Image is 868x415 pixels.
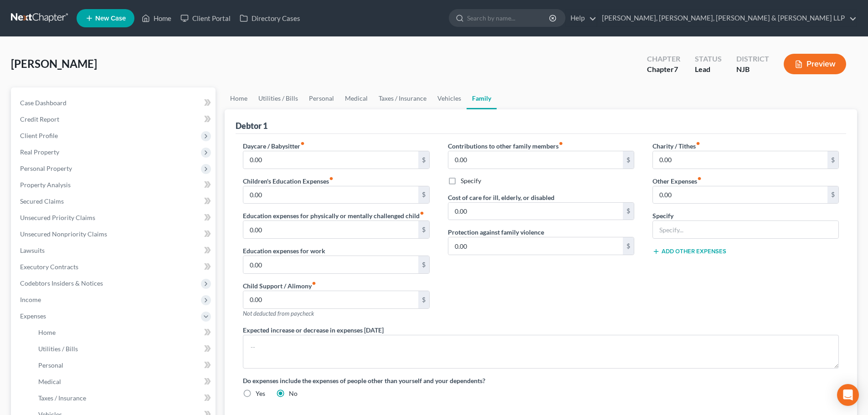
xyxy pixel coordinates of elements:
div: Chapter [647,64,680,75]
input: -- [243,151,418,169]
a: Case Dashboard [13,95,216,111]
a: Taxes / Insurance [373,87,432,109]
a: Personal [31,357,216,374]
span: Expenses [20,312,46,320]
a: Property Analysis [13,177,216,193]
span: Codebtors Insiders & Notices [20,279,103,287]
label: Yes [256,389,265,398]
a: Lawsuits [13,242,216,259]
div: $ [418,186,429,204]
label: Education expenses for work [243,246,325,256]
span: Unsecured Priority Claims [20,214,95,221]
label: No [289,389,298,398]
span: Real Property [20,148,59,156]
a: Directory Cases [235,10,305,26]
div: $ [418,151,429,169]
i: fiber_manual_record [697,176,702,181]
div: Debtor 1 [236,120,267,131]
label: Expected increase or decrease in expenses [DATE] [243,325,384,335]
input: -- [653,186,827,204]
label: Do expenses include the expenses of people other than yourself and your dependents? [243,376,839,385]
label: Charity / Tithes [652,141,700,151]
span: 7 [674,65,678,73]
i: fiber_manual_record [559,141,563,146]
a: Personal [303,87,339,109]
a: Home [137,10,176,26]
span: Property Analysis [20,181,71,189]
input: -- [448,237,623,255]
span: Secured Claims [20,197,64,205]
label: Children's Education Expenses [243,176,334,186]
label: Cost of care for ill, elderly, or disabled [448,193,555,202]
label: Daycare / Babysitter [243,141,305,151]
span: Unsecured Nonpriority Claims [20,230,107,238]
span: Income [20,296,41,303]
a: Unsecured Priority Claims [13,210,216,226]
input: Specify... [653,221,838,238]
div: Open Intercom Messenger [837,384,859,406]
div: NJB [736,64,769,75]
div: $ [418,221,429,238]
div: Chapter [647,54,680,64]
input: -- [243,291,418,308]
a: Client Portal [176,10,235,26]
button: Add Other Expenses [652,248,726,255]
a: Vehicles [432,87,467,109]
i: fiber_manual_record [312,281,316,286]
label: Contributions to other family members [448,141,563,151]
span: Taxes / Insurance [38,394,86,402]
span: Home [38,328,56,336]
div: $ [418,256,429,273]
a: Home [225,87,253,109]
i: fiber_manual_record [329,176,334,181]
i: fiber_manual_record [420,211,424,215]
div: District [736,54,769,64]
input: -- [448,203,623,220]
a: Medical [339,87,373,109]
div: $ [827,186,838,204]
a: Unsecured Nonpriority Claims [13,226,216,242]
a: Secured Claims [13,193,216,210]
input: -- [653,151,827,169]
span: Case Dashboard [20,99,67,107]
label: Protection against family violence [448,227,544,237]
label: Other Expenses [652,176,702,186]
input: Search by name... [467,10,550,26]
a: Utilities / Bills [31,341,216,357]
input: -- [243,186,418,204]
input: -- [243,221,418,238]
span: New Case [95,15,126,22]
input: -- [243,256,418,273]
span: Personal Property [20,164,72,172]
label: Education expenses for physically or mentally challenged child [243,211,424,220]
input: -- [448,151,623,169]
a: Executory Contracts [13,259,216,275]
a: Family [467,87,497,109]
div: $ [623,237,634,255]
a: Medical [31,374,216,390]
a: Help [566,10,596,26]
button: Preview [784,54,846,74]
div: $ [623,151,634,169]
span: Utilities / Bills [38,345,78,353]
a: Utilities / Bills [253,87,303,109]
span: Executory Contracts [20,263,78,271]
i: fiber_manual_record [300,141,305,146]
i: fiber_manual_record [696,141,700,146]
div: $ [623,203,634,220]
a: Taxes / Insurance [31,390,216,406]
a: Home [31,324,216,341]
label: Specify [652,211,673,220]
span: [PERSON_NAME] [11,57,97,70]
div: Lead [695,64,722,75]
span: Client Profile [20,132,58,139]
div: $ [418,291,429,308]
span: Personal [38,361,63,369]
span: Not deducted from paycheck [243,310,314,317]
span: Credit Report [20,115,59,123]
span: Lawsuits [20,246,45,254]
a: [PERSON_NAME], [PERSON_NAME], [PERSON_NAME] & [PERSON_NAME] LLP [597,10,857,26]
a: Credit Report [13,111,216,128]
div: Status [695,54,722,64]
div: $ [827,151,838,169]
